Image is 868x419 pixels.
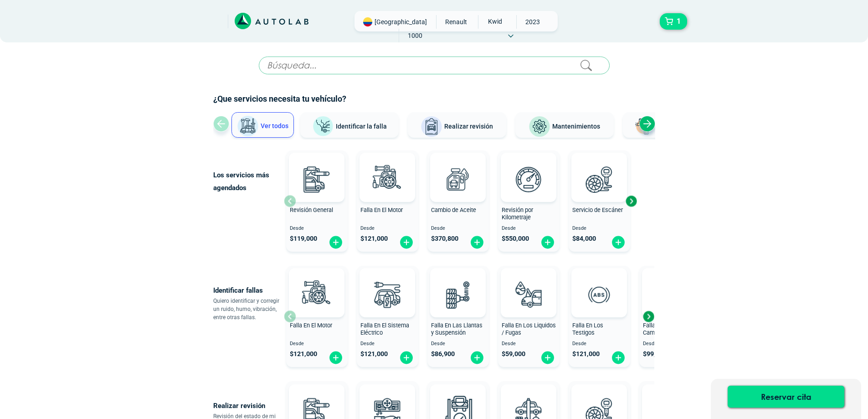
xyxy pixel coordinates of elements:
[427,266,489,367] button: Falla En Las Llantas y Suspensión Desde $86,900
[502,350,525,358] span: $ 59,000
[374,270,401,297] img: AD0BCuuxAAAAAElFTkSuQmCC
[375,17,427,26] span: [GEOGRAPHIC_DATA]
[360,350,388,358] span: $ 121,000
[508,274,549,315] img: diagnostic_gota-de-sangre-v3.svg
[478,15,511,28] span: KWID
[399,351,414,365] img: fi_plus-circle2.svg
[572,226,627,232] span: Desde
[290,235,317,243] span: $ 119,000
[297,274,337,315] img: diagnostic_engine-v3.svg
[360,226,415,232] span: Desde
[261,122,288,129] span: Ver todos
[508,159,549,199] img: revision_por_kilometraje-v3.svg
[579,274,619,315] img: diagnostic_diagnostic_abs-v3.svg
[444,123,493,130] span: Realizar revisión
[611,235,626,249] img: fi_plus-circle2.svg
[569,150,630,252] button: Servicio de Escáner Desde $84,000
[502,341,556,347] span: Desde
[440,15,473,29] span: RENAULT
[515,155,542,182] img: AD0BCuuxAAAAAElFTkSuQmCC
[360,322,409,336] span: Falla En El Sistema Eléctrico
[515,386,542,414] img: AD0BCuuxAAAAAElFTkSuQmCC
[367,274,407,315] img: diagnostic_bombilla-v3.svg
[444,270,472,297] img: AD0BCuuxAAAAAElFTkSuQmCC
[367,159,407,199] img: diagnostic_engine-v3.svg
[431,235,458,243] span: $ 370,800
[290,322,332,329] span: Falla En El Motor
[540,351,555,365] img: fi_plus-circle2.svg
[213,297,284,321] p: Quiero identificar y corregir un ruido, humo, vibración, entre otras fallas.
[357,150,418,252] button: Falla En El Motor Desde $121,000
[421,116,442,138] img: Realizar revisión
[470,351,484,365] img: fi_plus-circle2.svg
[586,155,613,182] img: AD0BCuuxAAAAAElFTkSuQmCC
[312,116,334,137] img: Identificar la falla
[303,386,330,414] img: AD0BCuuxAAAAAElFTkSuQmCC
[572,341,627,347] span: Desde
[529,116,550,138] img: Mantenimientos
[444,386,472,414] img: AD0BCuuxAAAAAElFTkSuQmCC
[579,159,619,199] img: escaner-v3.svg
[290,341,344,347] span: Desde
[213,284,284,297] p: Identificar fallas
[286,150,348,252] button: Revisión General Desde $119,000
[498,266,560,367] button: Falla En Los Liquidos / Fugas Desde $59,000
[502,207,533,221] span: Revisión por Kilometraje
[572,207,623,213] span: Servicio de Escáner
[728,386,844,408] button: Reservar cita
[259,57,610,74] input: Búsqueda...
[360,341,415,347] span: Desde
[470,235,484,249] img: fi_plus-circle2.svg
[643,350,667,358] span: $ 99,000
[586,386,613,414] img: AD0BCuuxAAAAAElFTkSuQmCC
[552,123,600,130] span: Mantenimientos
[290,207,333,213] span: Revisión General
[286,266,348,367] button: Falla En El Motor Desde $121,000
[357,266,418,367] button: Falla En El Sistema Eléctrico Desde $121,000
[431,226,485,232] span: Desde
[374,155,401,182] img: AD0BCuuxAAAAAElFTkSuQmCC
[427,150,489,252] button: Cambio de Aceite Desde $370,800
[632,116,654,138] img: Latonería y Pintura
[231,112,294,138] button: Ver todos
[515,270,542,297] img: AD0BCuuxAAAAAElFTkSuQmCC
[431,341,485,347] span: Desde
[360,235,388,243] span: $ 121,000
[642,310,655,323] div: Next slide
[639,116,655,132] div: Next slide
[399,235,414,249] img: fi_plus-circle2.svg
[213,93,655,105] h2: ¿Que servicios necesita tu vehículo?
[303,155,330,182] img: AD0BCuuxAAAAAElFTkSuQmCC
[329,351,343,365] img: fi_plus-circle2.svg
[502,226,556,232] span: Desde
[444,155,472,182] img: AD0BCuuxAAAAAElFTkSuQmCC
[290,350,317,358] span: $ 121,000
[569,266,630,367] button: Falla En Los Testigos Desde $121,000
[502,322,556,336] span: Falla En Los Liquidos / Fugas
[650,274,690,315] img: diagnostic_caja-de-cambios-v3.svg
[297,159,337,199] img: revision_general-v3.svg
[624,194,638,208] div: Next slide
[438,274,478,315] img: diagnostic_suspension-v3.svg
[438,159,478,199] img: cambio_de_aceite-v3.svg
[336,122,387,129] span: Identificar la falla
[498,150,560,252] button: Revisión por Kilometraje Desde $550,000
[374,386,401,414] img: AD0BCuuxAAAAAElFTkSuQmCC
[431,350,455,358] span: $ 86,900
[517,15,549,29] span: 2023
[300,112,399,138] button: Identificar la falla
[611,351,626,365] img: fi_plus-circle2.svg
[290,226,344,232] span: Desde
[572,235,596,243] span: $ 84,000
[643,341,697,347] span: Desde
[360,207,403,213] span: Falla En El Motor
[303,270,330,297] img: AD0BCuuxAAAAAElFTkSuQmCC
[515,112,614,138] button: Mantenimientos
[572,350,600,358] span: $ 121,000
[408,112,506,138] button: Realizar revisión
[399,29,431,42] span: 1000
[213,399,284,412] p: Realizar revisión
[639,266,701,367] button: Falla En La Caja de Cambio Desde $99,000
[674,14,683,29] span: 1
[643,322,691,336] span: Falla En La Caja de Cambio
